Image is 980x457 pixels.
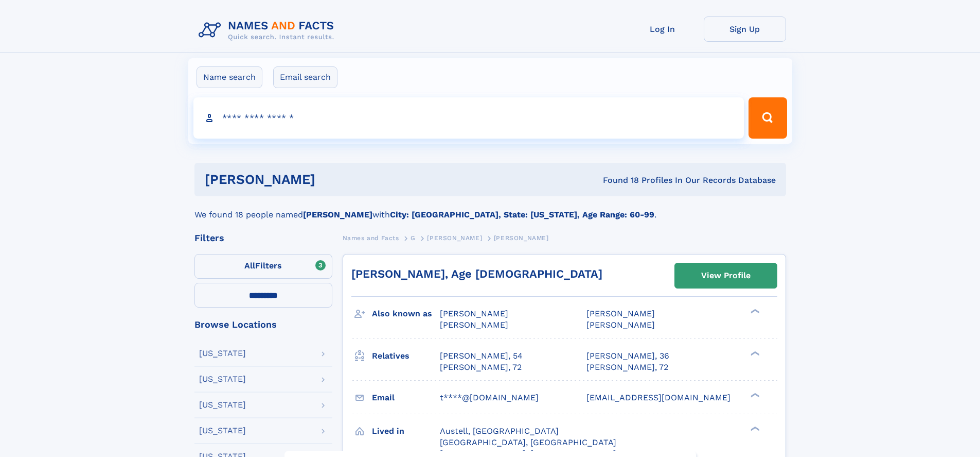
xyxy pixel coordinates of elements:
[193,97,744,139] input: search input
[372,305,440,323] h3: Also known as
[194,320,332,329] div: Browse Locations
[194,254,332,279] label: Filters
[748,392,760,398] div: ❯
[194,196,786,221] div: We found 18 people named with .
[586,320,655,330] span: [PERSON_NAME]
[459,175,776,186] div: Found 18 Profiles In Our Records Database
[427,234,482,242] span: [PERSON_NAME]
[701,264,751,287] div: View Profile
[372,347,440,365] h3: Relatives
[372,422,440,440] h3: Lived in
[199,427,246,435] div: [US_STATE]
[273,66,337,88] label: Email search
[351,267,602,280] a: [PERSON_NAME], Age [DEMOGRAPHIC_DATA]
[440,350,523,362] a: [PERSON_NAME], 54
[411,234,416,242] span: G
[343,231,399,244] a: Names and Facts
[199,375,246,383] div: [US_STATE]
[440,437,616,447] span: [GEOGRAPHIC_DATA], [GEOGRAPHIC_DATA]
[411,231,416,244] a: G
[748,308,760,315] div: ❯
[205,173,459,186] h1: [PERSON_NAME]
[194,233,332,243] div: Filters
[621,16,704,42] a: Log In
[199,401,246,409] div: [US_STATE]
[586,350,669,362] a: [PERSON_NAME], 36
[440,362,522,373] a: [PERSON_NAME], 72
[704,16,786,42] a: Sign Up
[586,362,668,373] a: [PERSON_NAME], 72
[748,350,760,357] div: ❯
[427,231,482,244] a: [PERSON_NAME]
[586,309,655,318] span: [PERSON_NAME]
[675,263,777,288] a: View Profile
[197,66,262,88] label: Name search
[440,426,559,436] span: Austell, [GEOGRAPHIC_DATA]
[748,425,760,432] div: ❯
[199,349,246,358] div: [US_STATE]
[194,16,343,44] img: Logo Names and Facts
[440,320,508,330] span: [PERSON_NAME]
[244,261,255,270] span: All
[303,210,372,219] b: [PERSON_NAME]
[440,309,508,318] span: [PERSON_NAME]
[586,393,730,402] span: [EMAIL_ADDRESS][DOMAIN_NAME]
[372,389,440,407] h3: Email
[749,97,787,139] button: Search Button
[390,210,654,219] b: City: [GEOGRAPHIC_DATA], State: [US_STATE], Age Range: 60-99
[494,234,549,242] span: [PERSON_NAME]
